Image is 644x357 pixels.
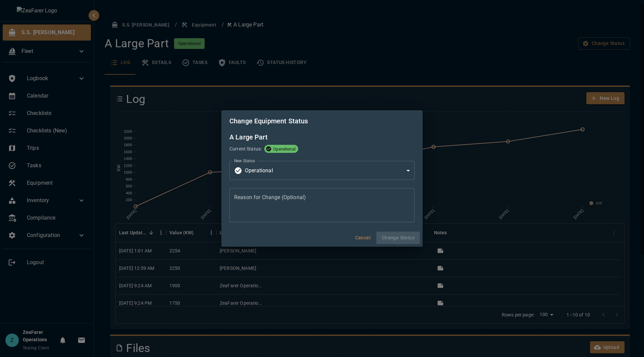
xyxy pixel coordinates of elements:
p: Operational [245,167,273,175]
h2: Change Equipment Status [221,110,423,132]
label: New Status [234,158,255,164]
p: Current Status: [229,145,262,152]
span: Operational [270,146,298,153]
h6: A Large Part [229,132,415,142]
button: Cancel [352,232,374,244]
